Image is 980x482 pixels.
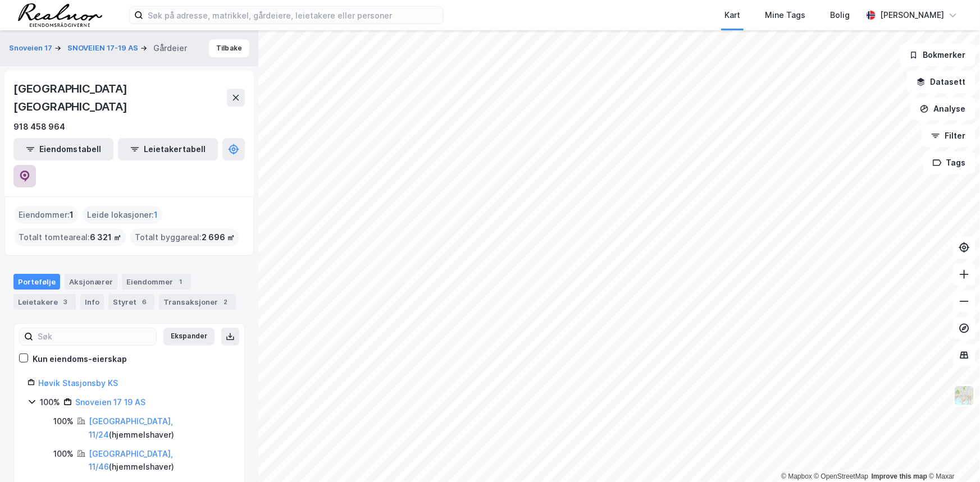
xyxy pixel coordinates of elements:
[13,120,65,134] div: 918 458 964
[89,447,231,474] div: ( hjemmelshaver )
[67,43,140,54] button: SNOVEIEN 17-19 AS
[924,428,980,482] div: Kontrollprogram for chat
[70,208,74,222] span: 1
[175,276,186,287] div: 1
[122,274,191,290] div: Eiendommer
[765,8,805,22] div: Mine Tags
[910,98,976,120] button: Analyse
[13,274,60,290] div: Portefølje
[89,416,173,439] a: [GEOGRAPHIC_DATA], 11/24
[872,472,927,480] a: Improve this map
[922,125,976,147] button: Filter
[9,43,54,54] button: Snoveien 17
[14,228,126,246] div: Totalt tomteareal :
[60,296,71,307] div: 3
[814,472,869,480] a: OpenStreetMap
[83,206,162,224] div: Leide lokasjoner :
[80,294,104,310] div: Info
[154,208,158,222] span: 1
[90,231,121,244] span: 6 321 ㎡
[924,428,980,482] iframe: Chat Widget
[130,228,239,246] div: Totalt byggareal :
[143,7,443,24] input: Søk på adresse, matrikkel, gårdeiere, leietakere eller personer
[202,231,235,244] span: 2 696 ㎡
[220,296,231,307] div: 2
[153,42,187,55] div: Gårdeier
[781,472,812,480] a: Mapbox
[65,274,117,290] div: Aksjonærer
[13,294,76,310] div: Leietakere
[40,396,60,409] div: 100%
[108,294,154,310] div: Styret
[880,8,944,22] div: [PERSON_NAME]
[14,206,78,224] div: Eiendommer :
[38,378,118,388] a: Høvik Stasjonsby KS
[139,296,150,307] div: 6
[118,138,218,160] button: Leietakertabell
[159,294,236,310] div: Transaksjoner
[923,152,976,174] button: Tags
[954,385,975,406] img: Z
[33,352,127,366] div: Kun eiendoms-eierskap
[89,415,231,442] div: ( hjemmelshaver )
[18,3,102,27] img: realnor-logo.934646d98de889bb5806.png
[900,44,976,66] button: Bokmerker
[33,328,156,345] input: Søk
[53,415,74,428] div: 100%
[830,8,850,22] div: Bolig
[89,449,173,472] a: [GEOGRAPHIC_DATA], 11/46
[53,447,74,461] div: 100%
[13,138,113,160] button: Eiendomstabell
[163,328,215,346] button: Ekspander
[209,39,249,57] button: Tilbake
[75,397,145,407] a: Snoveien 17 19 AS
[13,80,227,116] div: [GEOGRAPHIC_DATA] [GEOGRAPHIC_DATA]
[724,8,740,22] div: Kart
[907,71,976,93] button: Datasett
